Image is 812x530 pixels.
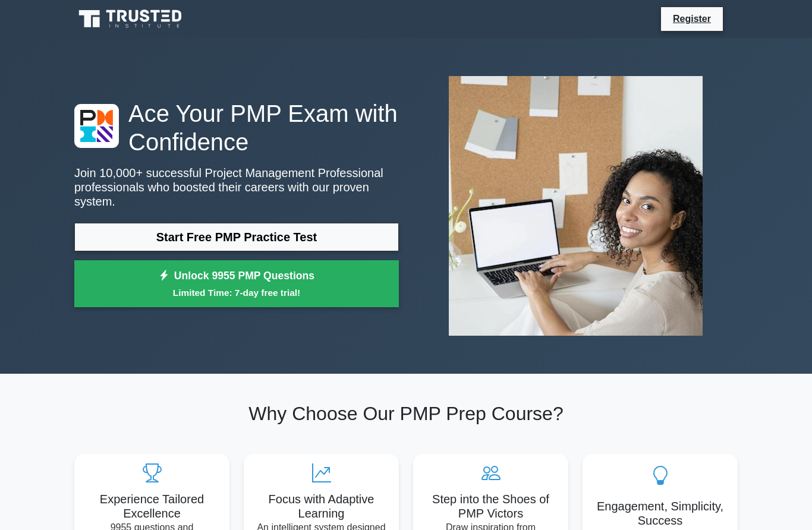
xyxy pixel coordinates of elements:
a: Unlock 9955 PMP QuestionsLimited Time: 7-day free trial! [74,260,399,308]
small: Limited Time: 7-day free trial! [89,286,384,299]
a: Register [666,11,718,26]
h2: Why Choose Our PMP Prep Course? [74,402,738,425]
h1: Ace Your PMP Exam with Confidence [74,99,399,156]
a: Start Free PMP Practice Test [74,223,399,251]
p: Join 10,000+ successful Project Management Professional professionals who boosted their careers w... [74,166,399,209]
h5: Step into the Shoes of PMP Victors [423,492,559,520]
h5: Engagement, Simplicity, Success [592,499,728,528]
h5: Focus with Adaptive Learning [253,492,389,520]
h5: Experience Tailored Excellence [84,492,220,520]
